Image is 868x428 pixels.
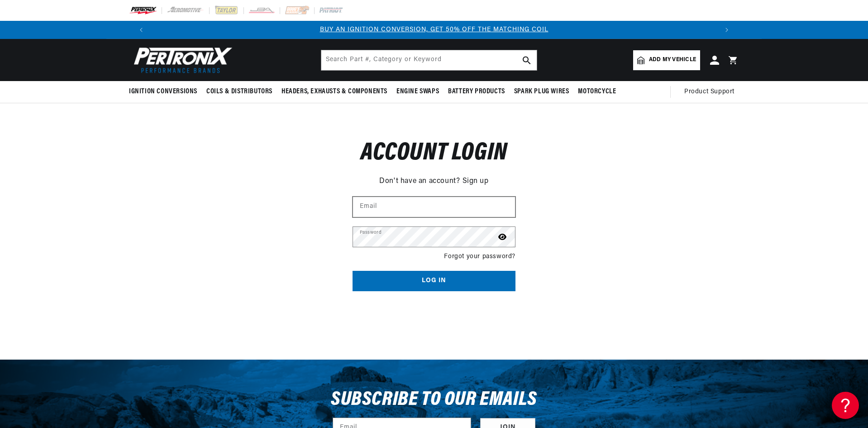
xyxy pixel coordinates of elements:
[353,173,515,188] div: Don't have an account?
[277,81,392,102] summary: Headers, Exhausts & Components
[396,87,439,96] span: Engine Swaps
[206,87,272,96] span: Coils & Distributors
[463,176,489,188] a: Sign up
[353,271,515,291] button: Log in
[649,56,696,64] span: Add my vehicle
[573,81,620,102] summary: Motorcycle
[353,143,515,164] h1: Account login
[321,50,537,70] input: Search Part #, Category or Keyword
[718,21,736,39] button: Translation missing: en.sections.announcements.next_announcement
[132,21,150,39] button: Translation missing: en.sections.announcements.previous_announcement
[281,87,387,96] span: Headers, Exhausts & Components
[353,197,515,217] input: Email
[150,25,718,35] div: Announcement
[150,25,718,35] div: 1 of 3
[129,87,197,96] span: Ignition Conversions
[331,391,537,409] h3: Subscribe to our emails
[514,87,569,96] span: Spark Plug Wires
[392,81,444,102] summary: Engine Swaps
[129,44,233,76] img: Pertronix
[129,81,202,102] summary: Ignition Conversions
[444,81,510,102] summary: Battery Products
[684,81,739,103] summary: Product Support
[578,87,616,96] span: Motorcycle
[106,21,762,39] slideshow-component: Translation missing: en.sections.announcements.announcement_bar
[202,81,277,102] summary: Coils & Distributors
[444,252,515,262] a: Forgot your password?
[510,81,574,102] summary: Spark Plug Wires
[517,50,537,70] button: search button
[320,26,548,33] a: BUY AN IGNITION CONVERSION, GET 50% OFF THE MATCHING COIL
[684,87,734,97] span: Product Support
[448,87,505,96] span: Battery Products
[633,50,700,70] a: Add my vehicle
